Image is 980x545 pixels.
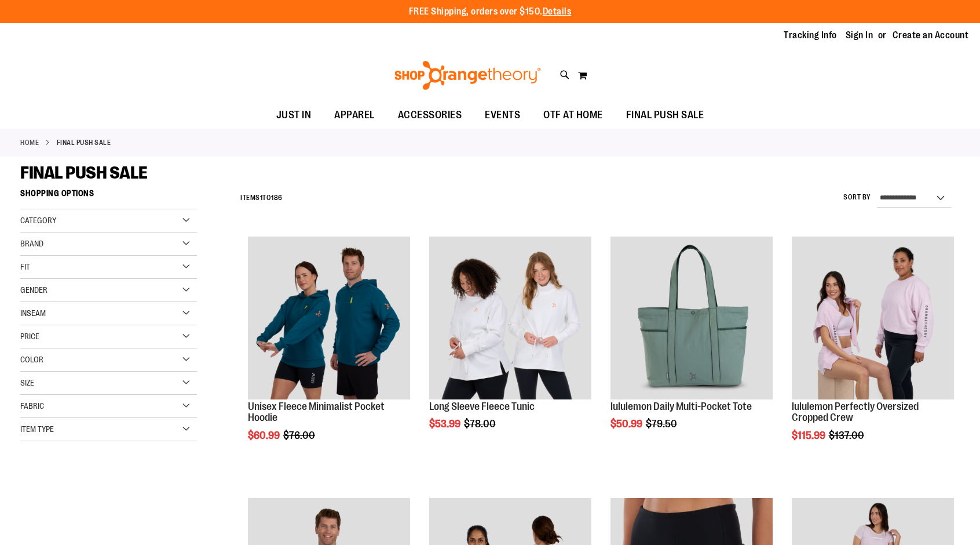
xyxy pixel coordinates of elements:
span: APPAREL [334,102,375,128]
span: 1 [260,194,263,202]
a: Tracking Info [784,29,837,42]
span: $137.00 [829,430,866,441]
a: lululemon Daily Multi-Pocket Tote [610,401,752,412]
p: FREE Shipping, orders over $150. [409,5,572,19]
span: Brand [20,239,43,248]
a: lululemon Perfectly Oversized Cropped Crew [792,237,954,401]
div: product [423,231,597,459]
span: ACCESSORIES [398,102,462,128]
span: $50.99 [610,418,644,430]
span: FINAL PUSH SALE [626,102,704,128]
img: lululemon Perfectly Oversized Cropped Crew [792,237,954,399]
span: EVENTS [485,102,520,128]
a: OTF AT HOME [532,102,615,129]
div: product [605,231,778,459]
a: Unisex Fleece Minimalist Pocket Hoodie [248,237,410,401]
span: $76.00 [283,430,317,441]
span: FINAL PUSH SALE [20,163,148,183]
strong: FINAL PUSH SALE [57,137,111,148]
span: 186 [271,194,283,202]
span: OTF AT HOME [543,102,603,128]
a: lululemon Perfectly Oversized Cropped Crew [792,401,919,424]
strong: Shopping Options [20,183,197,209]
a: Sign In [846,29,873,42]
h2: Items to [240,189,283,207]
a: Details [543,6,572,17]
img: Product image for Fleece Long Sleeve [429,237,591,399]
span: Color [20,355,43,364]
a: EVENTS [473,102,532,129]
a: lululemon Daily Multi-Pocket Tote [610,237,773,401]
span: $53.99 [429,418,462,430]
div: product [242,231,416,471]
span: Fit [20,262,30,271]
a: Long Sleeve Fleece Tunic [429,401,535,412]
a: ACCESSORIES [386,102,474,129]
a: Create an Account [893,29,969,42]
span: Gender [20,285,47,295]
a: APPAREL [323,102,386,129]
span: $78.00 [464,418,498,430]
a: Product image for Fleece Long Sleeve [429,237,591,401]
img: lululemon Daily Multi-Pocket Tote [610,237,773,399]
span: Size [20,378,34,387]
a: Unisex Fleece Minimalist Pocket Hoodie [248,401,385,424]
span: $79.50 [646,418,679,430]
span: $60.99 [248,430,281,441]
label: Sort By [843,192,871,202]
a: FINAL PUSH SALE [615,102,716,128]
a: Home [20,137,39,148]
a: JUST IN [265,102,323,129]
span: $115.99 [792,430,827,441]
div: product [786,231,960,471]
span: Fabric [20,401,44,410]
img: Shop Orangetheory [393,61,543,90]
span: Inseam [20,308,46,318]
img: Unisex Fleece Minimalist Pocket Hoodie [248,237,410,399]
span: Price [20,332,39,341]
span: JUST IN [276,102,312,128]
span: Item Type [20,424,54,434]
span: Category [20,216,56,225]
